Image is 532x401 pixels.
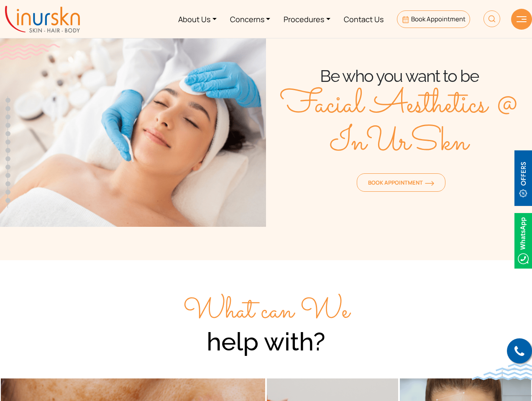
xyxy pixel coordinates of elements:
img: orange-arrow [425,181,434,186]
img: offerBt [514,150,532,206]
div: Be who you want to be [266,66,532,86]
img: HeaderSearch [483,10,500,27]
a: Contact Us [337,3,390,35]
img: hamLine.svg [517,16,527,22]
img: inurskn-logo [5,6,80,33]
a: Procedures [277,3,337,35]
a: Concerns [223,3,277,35]
span: Book Appointment [368,179,434,186]
a: Book Appointmentorange-arrow [357,173,445,192]
img: bluewave [472,363,532,380]
a: Whatsappicon [514,236,532,245]
a: Book Appointment [397,10,470,28]
span: What can We [183,289,349,333]
span: Book Appointment [411,15,465,23]
h1: Facial Aesthetics @ InUrSkn [266,86,532,162]
a: About Us [171,3,223,35]
img: Whatsappicon [514,213,532,269]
